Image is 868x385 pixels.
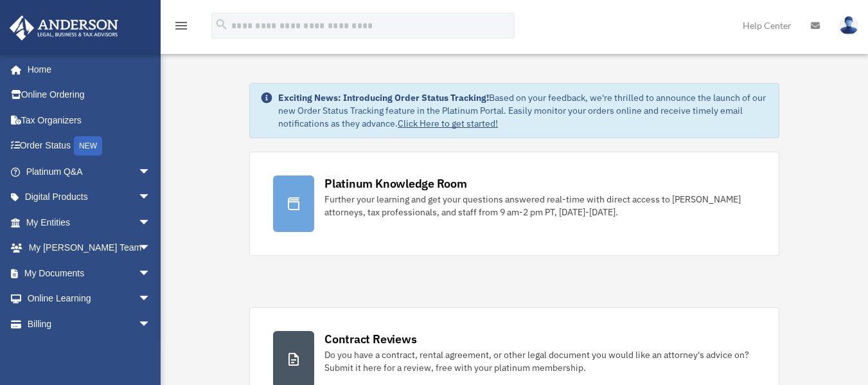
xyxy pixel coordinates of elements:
[278,91,768,130] div: Based on your feedback, we're thrilled to announce the launch of our new Order Status Tracking fe...
[839,16,858,35] img: User Pic
[324,348,756,374] div: Do you have a contract, rental agreement, or other legal document you would like an attorney's ad...
[215,17,229,31] i: search
[9,210,170,235] a: My Entitiesarrow_drop_down
[138,260,164,287] span: arrow_drop_down
[278,92,489,103] strong: Exciting News: Introducing Order Status Tracking!
[74,136,102,156] div: NEW
[138,210,164,236] span: arrow_drop_down
[249,152,779,256] a: Platinum Knowledge Room Further your learning and get your questions answered real-time with dire...
[9,133,170,159] a: Order StatusNEW
[138,286,164,312] span: arrow_drop_down
[398,118,498,129] a: Click Here to get started!
[9,311,170,337] a: Billingarrow_drop_down
[138,235,164,262] span: arrow_drop_down
[324,175,467,192] div: Platinum Knowledge Room
[138,159,164,185] span: arrow_drop_down
[324,193,756,219] div: Further your learning and get your questions answered real-time with direct access to [PERSON_NAM...
[138,184,164,211] span: arrow_drop_down
[6,15,122,40] img: Anderson Advisors Platinum Portal
[9,286,170,312] a: Online Learningarrow_drop_down
[9,159,170,184] a: Platinum Q&Aarrow_drop_down
[9,82,170,108] a: Online Ordering
[9,184,170,210] a: Digital Productsarrow_drop_down
[9,260,170,286] a: My Documentsarrow_drop_down
[173,18,189,33] i: menu
[324,331,416,347] div: Contract Reviews
[9,57,164,82] a: Home
[173,22,189,33] a: menu
[9,235,170,261] a: My [PERSON_NAME] Teamarrow_drop_down
[138,311,164,337] span: arrow_drop_down
[9,337,170,363] a: Events Calendar
[9,107,170,133] a: Tax Organizers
